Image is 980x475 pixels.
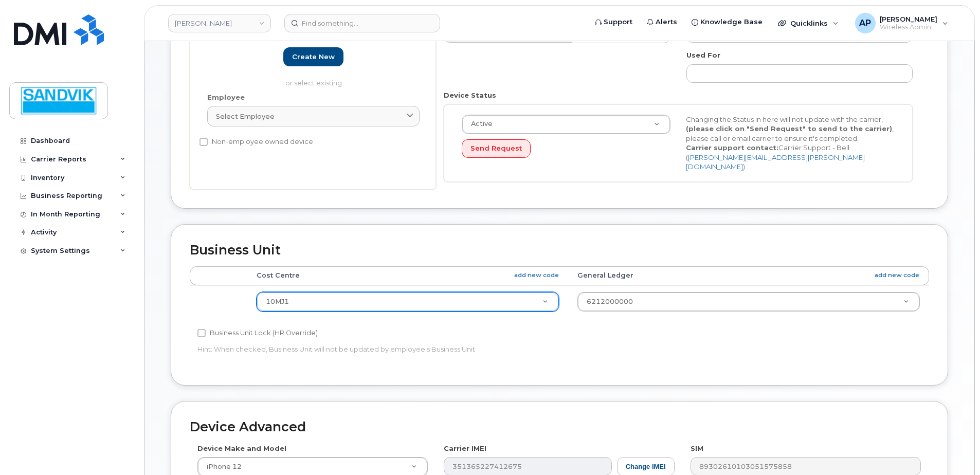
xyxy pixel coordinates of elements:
[686,50,720,60] label: Used For
[880,15,937,23] span: [PERSON_NAME]
[684,12,770,32] a: Knowledge Base
[216,112,275,121] span: Select employee
[640,12,684,32] a: Alerts
[257,293,558,311] a: 10MJ1
[199,138,208,146] input: Non-employee owned device
[656,17,677,27] span: Alerts
[283,47,343,66] a: Create new
[444,444,486,453] label: Carrier IMEI
[578,293,919,311] a: 6212000000
[604,17,632,27] span: Support
[686,143,778,152] strong: Carrier support contact:
[444,90,496,100] label: Device Status
[201,462,242,471] span: iPhone 12
[190,420,929,434] h2: Device Advanced
[678,115,902,172] div: Changing the Status in here will not update with the carrier, , please call or email carrier to e...
[686,124,892,133] strong: (please click on "Send Request" to send to the carrier)
[199,136,313,148] label: Non-employee owned device
[691,444,703,453] label: SIM
[284,14,440,32] input: Find something...
[197,327,318,339] label: Business Unit Lock (HR Override)
[462,139,531,158] button: Send Request
[207,78,420,88] p: or select existing
[771,13,846,33] div: Quicklinks
[848,13,955,33] div: Annette Panzani
[859,17,871,29] span: AP
[168,14,271,32] a: Sandvik Tamrock
[875,271,919,280] a: add new code
[197,444,286,453] label: Device Make and Model
[207,93,245,102] label: Employee
[266,298,289,305] span: 10MJ1
[197,344,675,354] p: Hint: When checked, Business Unit will not be updated by employee's Business Unit
[197,329,206,337] input: Business Unit Lock (HR Override)
[587,298,633,305] span: 6212000000
[790,19,828,27] span: Quicklinks
[207,106,420,126] a: Select employee
[462,115,670,134] a: Active
[880,23,937,31] span: Wireless Admin
[247,266,568,285] th: Cost Centre
[465,119,493,129] span: Active
[190,243,929,258] h2: Business Unit
[568,266,929,285] th: General Ledger
[686,153,865,171] a: [PERSON_NAME][EMAIL_ADDRESS][PERSON_NAME][DOMAIN_NAME]
[514,271,559,280] a: add new code
[700,17,763,27] span: Knowledge Base
[588,12,640,32] a: Support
